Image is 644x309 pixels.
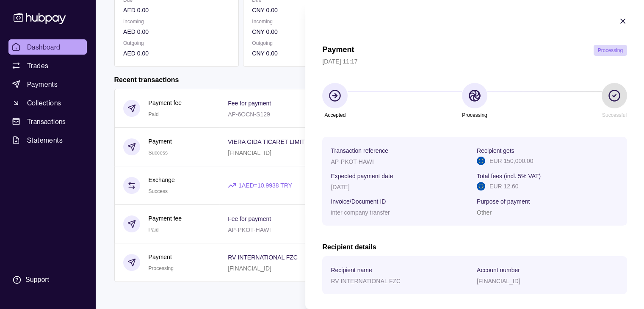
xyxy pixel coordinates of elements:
[331,173,393,179] p: Expected payment date
[477,278,520,284] p: [FINANCIAL_ID]
[489,182,518,191] p: EUR 12.60
[477,173,541,179] p: Total fees (incl. 5% VAT)
[477,209,492,216] p: Other
[477,157,485,165] img: eu
[331,147,388,154] p: Transaction reference
[331,278,401,284] p: RV INTERNATIONAL FZC
[324,110,345,120] p: Accepted
[598,47,623,53] span: Processing
[322,45,354,56] h1: Payment
[331,209,390,216] p: inter company transfer
[477,267,520,273] p: Account number
[477,147,514,154] p: Recipient gets
[602,110,627,120] p: Successful
[322,243,627,252] h2: Recipient details
[331,198,386,205] p: Invoice/Document ID
[322,57,627,66] p: [DATE] 11:17
[477,198,530,205] p: Purpose of payment
[462,110,487,120] p: Processing
[331,158,373,165] p: AP-PKOT-HAWI
[331,267,372,273] p: Recipient name
[489,156,533,166] p: EUR 150,000.00
[477,182,485,190] img: eu
[331,184,349,190] p: [DATE]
